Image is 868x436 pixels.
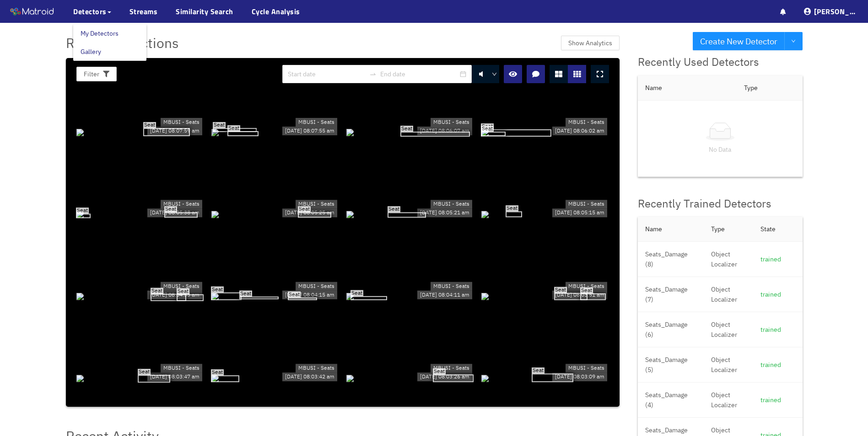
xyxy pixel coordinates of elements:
[554,287,567,293] span: Seat
[566,118,607,127] div: MBUSI - Seats
[76,208,89,214] span: Seat
[81,43,101,61] a: Gallery
[211,287,224,293] span: Seat
[760,289,795,299] div: trained
[73,6,107,17] span: Detectors
[417,208,472,217] div: [DATE] 08:05:21 am
[350,290,363,297] span: Seat
[282,208,337,217] div: [DATE] 08:05:25 am
[417,291,472,299] div: [DATE] 08:04:11 am
[288,69,366,79] input: Start date
[638,277,704,312] td: Seats_Damage (7)
[492,72,497,77] span: down
[296,200,337,209] div: MBUSI - Seats
[645,144,795,154] p: No Data
[532,368,545,374] span: Seat
[147,127,202,135] div: [DATE] 08:07:59 am
[481,123,494,130] span: Seat
[433,368,446,375] span: Seat
[552,291,607,299] div: [DATE] 08:03:51 am
[431,118,472,127] div: MBUSI - Seats
[760,360,795,370] div: trained
[76,67,117,81] button: Filter
[481,126,494,132] span: Seat
[369,70,377,78] span: to
[638,53,803,71] div: Recently Used Detectors
[638,195,803,213] div: Recently Trained Detectors
[298,207,311,213] span: Seat
[704,277,753,312] td: Object Localizer
[638,242,704,277] td: Seats_Damage (8)
[638,217,704,242] th: Name
[704,312,753,347] td: Object Localizer
[81,24,119,43] a: My Detectors
[566,364,607,372] div: MBUSI - Seats
[296,364,337,372] div: MBUSI - Seats
[638,75,737,101] th: Name
[704,217,753,242] th: Type
[147,291,202,299] div: [DATE] 08:04:53 am
[282,291,337,299] div: [DATE] 08:04:15 am
[431,364,472,372] div: MBUSI - Seats
[161,282,202,291] div: MBUSI - Seats
[561,36,620,50] button: Show Analytics
[704,383,753,418] td: Object Localizer
[239,290,252,297] span: Seat
[566,282,607,291] div: MBUSI - Seats
[129,6,158,17] a: Streams
[9,5,55,19] img: Matroid logo
[568,38,612,48] span: Show Analytics
[784,32,803,50] button: down
[704,347,753,383] td: Object Localizer
[161,118,202,127] div: MBUSI - Seats
[147,208,202,217] div: [DATE] 08:05:38 am
[638,312,704,347] td: Seats_Damage (6)
[791,39,796,44] span: down
[506,205,518,212] span: Seat
[177,288,189,294] span: Seat
[431,200,472,209] div: MBUSI - Seats
[282,127,337,135] div: [DATE] 08:07:55 am
[227,125,240,132] span: Seat
[760,254,795,264] div: trained
[431,282,472,291] div: MBUSI - Seats
[552,372,607,381] div: [DATE] 08:03:09 am
[760,395,795,405] div: trained
[213,122,226,128] span: Seat
[693,32,785,50] button: Create New Detector
[737,75,803,101] th: Type
[400,126,413,132] span: Seat
[84,69,99,79] span: Filter
[417,127,472,135] div: [DATE] 08:06:07 am
[700,35,777,48] span: Create New Detector
[566,200,607,209] div: MBUSI - Seats
[580,287,593,294] span: Seat
[638,383,704,418] td: Seats_Damage (4)
[552,127,607,135] div: [DATE] 08:06:02 am
[296,282,337,291] div: MBUSI - Seats
[161,364,202,372] div: MBUSI - Seats
[760,324,795,335] div: trained
[282,372,337,381] div: [DATE] 08:03:42 am
[161,200,202,209] div: MBUSI - Seats
[66,32,179,53] span: Recent Detections
[143,122,156,128] span: Seat
[164,206,177,213] span: Seat
[252,6,300,17] a: Cycle Analysis
[552,208,607,217] div: [DATE] 08:05:15 am
[147,372,202,381] div: [DATE] 08:03:47 am
[704,242,753,277] td: Object Localizer
[296,118,337,127] div: MBUSI - Seats
[151,287,163,294] span: Seat
[638,347,704,383] td: Seats_Damage (5)
[138,369,151,375] span: Seat
[369,70,377,78] span: swap-right
[176,6,233,17] a: Similarity Search
[417,372,472,381] div: [DATE] 08:03:26 am
[380,69,458,79] input: End date
[753,217,803,242] th: State
[288,292,301,298] span: Seat
[211,369,224,376] span: Seat
[388,206,400,213] span: Seat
